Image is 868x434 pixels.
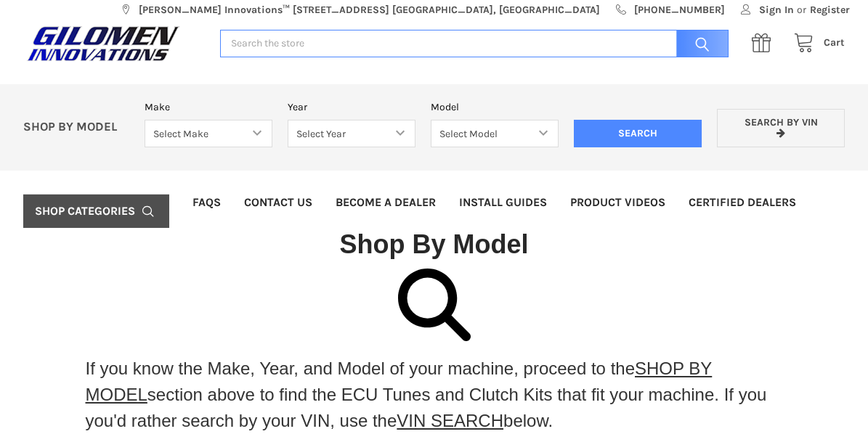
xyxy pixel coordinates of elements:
[145,99,272,115] label: Make
[824,36,845,49] span: Cart
[559,186,677,219] a: Product Videos
[786,34,845,52] a: Cart
[717,109,845,147] a: Search by VIN
[23,228,845,261] h1: Shop By Model
[232,186,324,219] a: Contact Us
[447,186,559,219] a: Install Guides
[324,186,447,219] a: Become a Dealer
[181,186,232,219] a: FAQs
[86,359,713,404] a: SHOP BY MODEL
[574,120,702,147] input: Search
[669,30,729,58] input: Search
[634,2,725,17] span: [PHONE_NUMBER]
[220,30,729,58] input: Search the store
[431,99,559,115] label: Model
[288,99,415,115] label: Year
[23,25,183,62] img: GILOMEN INNOVATIONS
[15,120,137,135] p: SHOP BY MODEL
[677,186,808,219] a: Certified Dealers
[23,25,205,62] a: GILOMEN INNOVATIONS
[86,356,783,434] p: If you know the Make, Year, and Model of your machine, proceed to the section above to find the E...
[23,195,169,228] a: Shop Categories
[759,2,794,17] span: Sign In
[397,411,503,430] a: VIN SEARCH
[139,2,600,17] span: [PERSON_NAME] Innovations™ [STREET_ADDRESS] [GEOGRAPHIC_DATA], [GEOGRAPHIC_DATA]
